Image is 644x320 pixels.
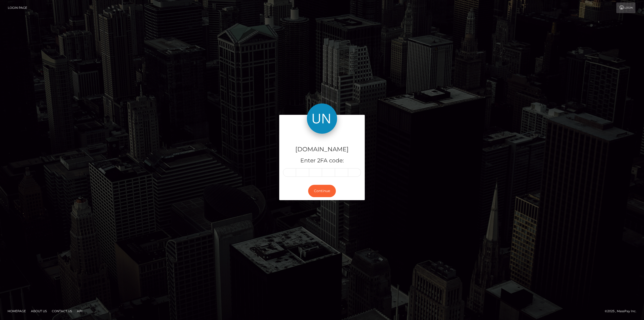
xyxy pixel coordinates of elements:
[8,3,27,13] a: Login Page
[307,103,337,134] img: Unlockt.me
[605,308,640,314] div: © 2025 , MassPay Inc.
[308,185,336,197] button: Continue
[29,307,49,315] a: About Us
[6,307,28,315] a: Homepage
[283,157,361,165] h5: Enter 2FA code:
[616,3,635,13] a: Login
[75,307,85,315] a: API
[50,307,74,315] a: Contact Us
[283,145,361,154] h4: [DOMAIN_NAME]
